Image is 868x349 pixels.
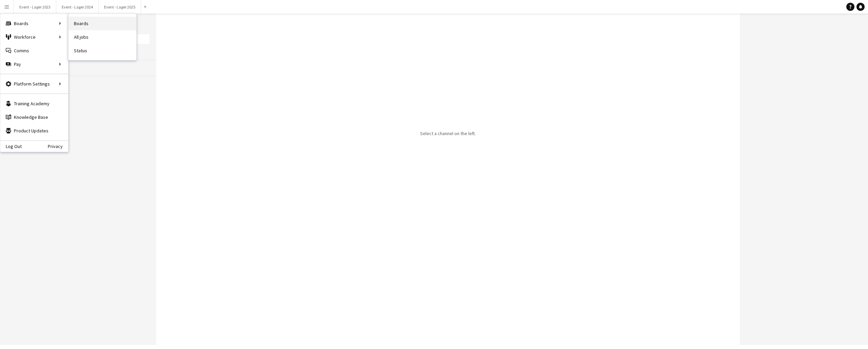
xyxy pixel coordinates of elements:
[0,110,68,124] a: Knowledge Base
[14,0,56,14] button: Event - Lager 2023
[0,30,68,44] div: Workforce
[0,144,22,149] a: Log Out
[56,0,99,14] button: Event - Lager 2024
[0,17,68,30] div: Boards
[99,0,141,14] button: Event - Lager 2025
[48,144,68,149] a: Privacy
[420,130,476,136] p: Select a channel on the left.
[0,97,68,110] a: Training Academy
[0,124,68,137] a: Product Updates
[0,44,68,57] a: Comms
[0,57,68,71] div: Pay
[0,77,68,91] div: Platform Settings
[68,30,136,44] a: All jobs
[16,65,150,71] div: System notifications
[68,44,136,57] a: Status
[68,17,136,30] a: Boards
